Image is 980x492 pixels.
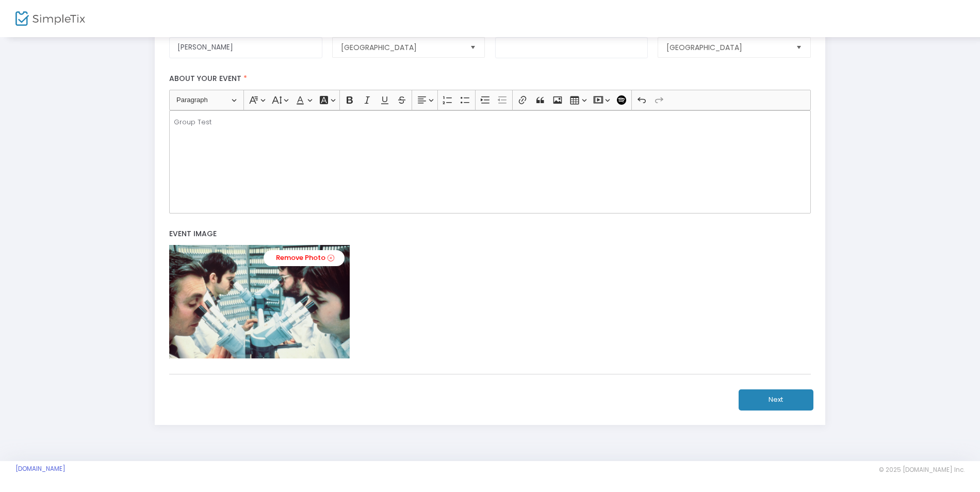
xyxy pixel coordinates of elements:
[169,228,217,239] span: Event Image
[15,465,66,473] a: [DOMAIN_NAME]
[264,250,345,266] a: Remove Photo
[176,94,230,106] span: Paragraph
[792,38,806,57] button: Select
[174,117,806,127] p: Group Test
[466,38,480,57] button: Select
[739,389,813,411] button: Next
[169,37,322,58] input: City
[879,466,965,474] span: © 2025 [DOMAIN_NAME] Inc.
[341,42,462,53] span: [GEOGRAPHIC_DATA]
[172,92,241,108] button: Paragraph
[666,42,787,53] span: [GEOGRAPHIC_DATA]
[169,90,810,110] div: Editor toolbar
[169,245,350,358] img: MfqmLgAAAAZJREFUAwA6vPVnX62V3AAAAABJRU5ErkJggg==
[169,110,810,214] div: Rich Text Editor, main
[165,69,816,90] label: About your event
